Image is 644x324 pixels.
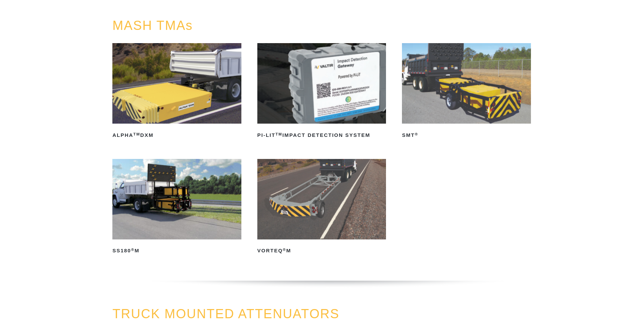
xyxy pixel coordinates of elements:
[415,132,418,136] sup: ®
[133,132,140,136] sup: TM
[112,307,339,321] a: TRUCK MOUNTED ATTENUATORS
[112,18,193,33] a: MASH TMAs
[112,159,241,256] a: SS180®M
[112,246,241,256] h2: SS180 M
[283,248,286,252] sup: ®
[402,130,531,141] h2: SMT
[257,43,386,141] a: PI-LITTMImpact Detection System
[257,159,386,256] a: VORTEQ®M
[112,130,241,141] h2: ALPHA DXM
[275,132,282,136] sup: TM
[131,248,134,252] sup: ®
[402,43,531,141] a: SMT®
[112,43,241,141] a: ALPHATMDXM
[257,246,386,256] h2: VORTEQ M
[257,130,386,141] h2: PI-LIT Impact Detection System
